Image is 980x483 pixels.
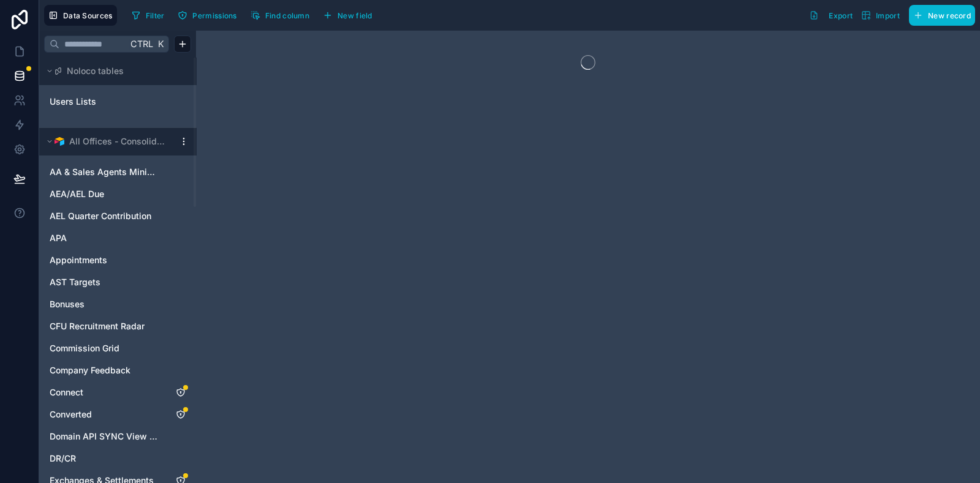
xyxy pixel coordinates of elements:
[146,11,165,20] span: Filter
[50,320,145,332] span: CFU Recruitment Radar
[44,5,117,26] button: Data Sources
[904,5,975,26] a: New record
[44,228,191,248] div: APA
[50,276,161,288] a: AST Targets
[50,364,130,376] span: Company Feedback
[829,11,853,20] span: Export
[44,133,174,150] button: Airtable LogoAll Offices - Consolidated
[318,6,377,24] button: New field
[50,298,161,310] a: Bonuses
[44,316,191,336] div: CFU Recruitment Radar
[50,342,161,354] a: Commission Grid
[44,383,191,402] div: Connect
[44,92,191,111] div: Users Lists
[50,188,104,200] span: AEA/AEL Due
[69,135,168,148] span: All Offices - Consolidated
[50,452,76,465] span: DR/CR
[50,254,161,266] a: Appointments
[192,11,236,20] span: Permissions
[50,232,67,244] span: APA
[50,320,161,332] a: CFU Recruitment Radar
[44,449,191,468] div: DR/CR
[50,232,161,244] a: APA
[44,427,191,446] div: Domain API SYNC View > Pelloton
[63,11,113,20] span: Data Sources
[50,166,161,178] a: AA & Sales Agents Minimum Wage
[50,95,96,108] span: Users Lists
[50,276,100,288] span: AST Targets
[127,6,169,24] button: Filter
[909,5,975,26] button: New record
[173,6,246,24] a: Permissions
[50,254,107,266] span: Appointments
[50,408,161,421] a: Converted
[55,137,64,146] img: Airtable Logo
[50,210,161,222] a: AEL Quarter Contribution
[928,11,971,20] span: New record
[44,339,191,358] div: Commission Grid
[44,206,191,226] div: AEL Quarter Contribution
[44,250,191,270] div: Appointments
[44,361,191,380] div: Company Feedback
[50,452,161,465] a: DR/CR
[44,272,191,292] div: AST Targets
[50,408,92,421] span: Converted
[67,65,124,77] span: Noloco tables
[50,298,85,310] span: Bonuses
[50,430,161,443] a: Domain API SYNC View > Pelloton
[50,95,149,108] a: Users Lists
[50,386,161,399] a: Connect
[50,188,161,200] a: AEA/AEL Due
[876,11,900,20] span: Import
[246,6,314,24] button: Find column
[156,40,165,48] span: K
[44,184,191,204] div: AEA/AEL Due
[44,162,191,182] div: AA & Sales Agents Minimum Wage
[337,11,372,20] span: New field
[50,364,161,376] a: Company Feedback
[50,210,151,222] span: AEL Quarter Contribution
[44,405,191,424] div: Converted
[44,62,184,80] button: Noloco tables
[50,342,119,354] span: Commission Grid
[805,5,857,26] button: Export
[129,36,154,51] span: Ctrl
[50,386,83,399] span: Connect
[857,5,904,26] button: Import
[44,294,191,314] div: Bonuses
[265,11,309,20] span: Find column
[173,6,241,24] button: Permissions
